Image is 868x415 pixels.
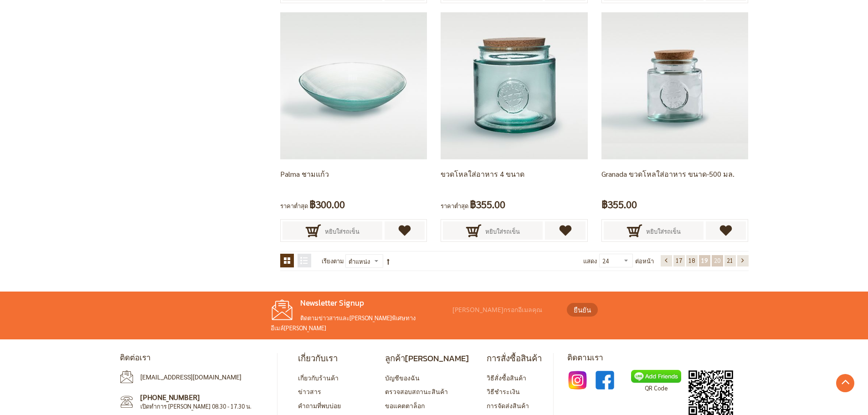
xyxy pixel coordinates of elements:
[727,256,733,264] span: 21
[712,255,723,266] a: 20
[441,81,587,89] a: ขวดโหลใส่อาหาร 4 ขนาด
[385,387,448,395] a: ตรวจสอบสถานะสินค้า
[646,221,681,241] span: หยิบใส่รถเข็น
[604,221,704,240] button: หยิบใส่รถเข็น
[706,221,746,240] a: เพิ่มไปยังรายการโปรด
[298,401,341,410] a: คำถามที่พบบ่อย
[280,169,329,179] a: Palma ชามแก้ว
[487,374,526,382] a: วิธีสั่งซื้อสินค้า
[714,256,720,264] span: 20
[309,196,345,213] span: ฿300.00
[601,196,637,213] span: ฿355.00
[724,255,736,266] a: 21
[385,221,425,240] a: เพิ่มไปยังรายการโปรด
[567,303,598,317] button: ยืนยัน
[140,392,200,402] a: [PHONE_NUMBER]
[120,353,270,363] h4: ติดต่อเรา
[282,221,382,240] button: หยิบใส่รถเข็น
[485,221,520,241] span: หยิบใส่รถเข็น
[631,383,681,393] p: QR Code
[441,12,587,159] img: ขวดโหลใส่อาหาร 4 ขนาด
[298,353,368,364] h4: เกี่ยวกับเรา
[280,254,294,267] strong: ตาราง
[325,221,360,241] span: หยิบใส่รถเข็น
[441,169,524,179] a: ขวดโหลใส่อาหาร 4 ขนาด
[280,81,427,89] a: Palma ชามแก้ว
[298,387,321,395] a: ข่าวสาร
[676,256,682,264] span: 17
[298,374,339,382] a: เกี่ยวกับร้านค้า
[280,12,427,159] img: Palma ชามแก้ว
[688,256,695,264] span: 18
[601,12,748,159] img: glass storage jars, preserving jars, glass canisters, glass food storage jars, clear glass cookie...
[385,401,425,410] a: ขอแคตตาล็อก
[271,313,448,333] p: ติดตามข่าวสารและ[PERSON_NAME]พิเศษทางอีเมล์[PERSON_NAME]
[385,353,469,364] h4: ลูกค้า[PERSON_NAME]
[271,298,448,308] h4: Newsletter Signup
[322,254,344,268] label: เรียงตาม
[140,374,241,381] a: [EMAIL_ADDRESS][DOMAIN_NAME]
[487,387,520,395] a: วิธีชำระเงิน
[545,221,586,240] a: เพิ่มไปยังรายการโปรด
[601,169,734,179] a: Granada ขวดโหลใส่อาหาร ขนาด-500 มล.
[487,353,542,364] h4: การสั่งซื้อสินค้า
[470,196,505,213] span: ฿355.00
[567,353,749,363] h4: ติดตามเรา
[601,81,748,89] a: glass storage jars, preserving jars, glass canisters, glass food storage jars, clear glass cookie...
[441,202,468,210] span: ราคาต่ำสุด
[701,256,708,264] span: 19
[583,257,597,265] span: แสดง
[635,254,654,268] span: ต่อหน้า
[836,374,854,392] a: Go to Top
[673,255,685,266] a: 17
[385,374,420,382] a: บัญชีของฉัน
[443,221,543,240] button: หยิบใส่รถเข็น
[280,202,308,210] span: ราคาต่ำสุด
[487,401,529,410] a: การจัดส่งสินค้า
[574,305,591,315] span: ยืนยัน
[686,255,698,266] a: 18
[140,402,252,410] span: เปิดทำการ [PERSON_NAME] 08.30 - 17.30 น.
